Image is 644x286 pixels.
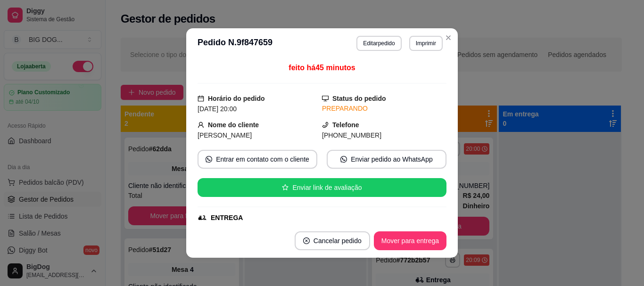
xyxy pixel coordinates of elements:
[211,213,243,223] div: ENTREGA
[322,122,329,128] span: phone
[206,156,212,163] span: whats-app
[441,30,456,45] button: Close
[198,36,272,51] h3: Pedido N. 9f847659
[322,131,381,139] span: [PHONE_NUMBER]
[322,104,446,114] div: PREPARANDO
[327,150,446,169] button: whats-appEnviar pedido ao WhatsApp
[295,231,370,250] button: close-circleCancelar pedido
[198,105,237,113] span: [DATE] 20:00
[409,36,443,51] button: Imprimir
[198,131,252,139] span: [PERSON_NAME]
[198,122,204,128] span: user
[332,121,359,129] strong: Telefone
[198,178,446,197] button: starEnviar link de avaliação
[322,95,329,102] span: desktop
[356,36,401,51] button: Editarpedido
[208,121,259,129] strong: Nome do cliente
[282,184,289,191] span: star
[198,150,317,169] button: whats-appEntrar em contato com o cliente
[289,64,355,72] span: feito há 45 minutos
[332,95,386,102] strong: Status do pedido
[374,231,446,250] button: Mover para entrega
[303,237,310,244] span: close-circle
[208,95,265,102] strong: Horário do pedido
[340,156,347,163] span: whats-app
[198,95,204,102] span: calendar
